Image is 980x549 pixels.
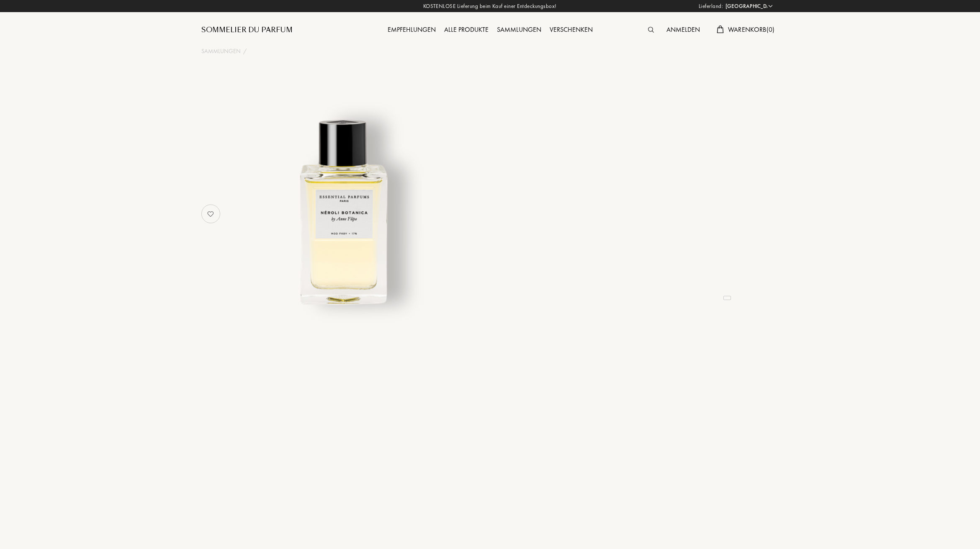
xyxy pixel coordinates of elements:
span: Warenkorb ( 0 ) [728,25,775,34]
a: Sommelier du Parfum [201,25,293,35]
img: no_like_p.png [202,205,219,222]
span: Lieferland: [699,2,723,10]
div: Verschenken [545,25,597,36]
div: Alle Produkte [440,25,493,36]
img: undefined undefined [242,106,449,313]
a: Verschenken [545,25,597,34]
a: Sammlungen [201,47,241,56]
div: Empfehlungen [383,25,440,36]
img: arrow_w.png [767,3,774,9]
a: Sammlungen [493,25,545,34]
img: cart.svg [717,26,723,33]
a: Alle Produkte [440,25,493,34]
div: Anmelden [662,25,704,36]
img: search_icn.svg [648,27,654,33]
div: / [243,47,247,56]
a: Anmelden [662,25,704,34]
div: Sammlungen [493,25,545,36]
a: Empfehlungen [383,25,440,34]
